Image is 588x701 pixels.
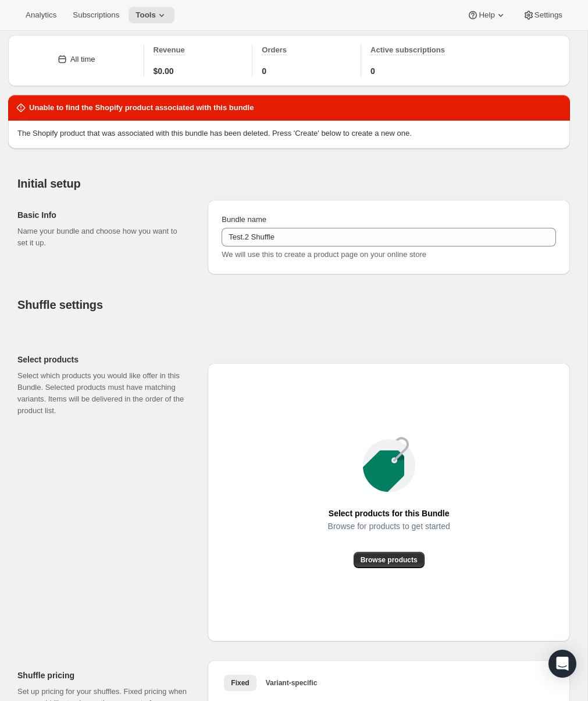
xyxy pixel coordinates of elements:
h2: Select products [17,354,189,365]
h2: Shuffle settings [17,298,570,312]
h2: Shuffle pricing [17,670,189,681]
button: Browse products [354,552,425,568]
span: We will use this to create a product page on your online store [222,250,426,259]
div: Open Intercom Messenger [548,650,576,678]
span: Subscriptions [73,10,119,20]
span: Orders [262,45,287,54]
span: 0 [370,65,375,77]
button: Tools [129,7,174,23]
span: Analytics [26,10,56,20]
span: Bundle name [222,215,266,224]
button: Analytics [19,7,63,23]
span: Help [479,10,494,20]
span: Select products for this Bundle [329,505,450,522]
p: The Shopify product that was associated with this bundle has been deleted. Press 'Create' below t... [17,128,561,139]
span: $0.00 [154,65,174,77]
button: Subscriptions [66,7,126,23]
span: Browse for products to get started [328,518,450,534]
span: Variant-specific [266,678,318,688]
span: Active subscriptions [370,45,445,54]
h2: Initial setup [17,177,570,191]
h2: Unable to find the Shopify product associated with this bundle [29,102,254,114]
span: Tools [136,10,156,20]
h2: Basic Info [17,209,189,221]
p: Name your bundle and choose how you want to set it up. [17,226,189,249]
span: Browse products [361,555,418,565]
span: Settings [534,10,562,20]
button: Help [460,7,513,23]
span: 0 [262,65,266,77]
button: Settings [516,7,569,23]
p: Select which products you would like offer in this Bundle. Selected products must have matching v... [17,370,189,417]
span: Revenue [154,45,185,54]
span: Fixed [231,678,249,688]
div: All time [70,54,95,65]
input: ie. Smoothie box [222,228,556,246]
